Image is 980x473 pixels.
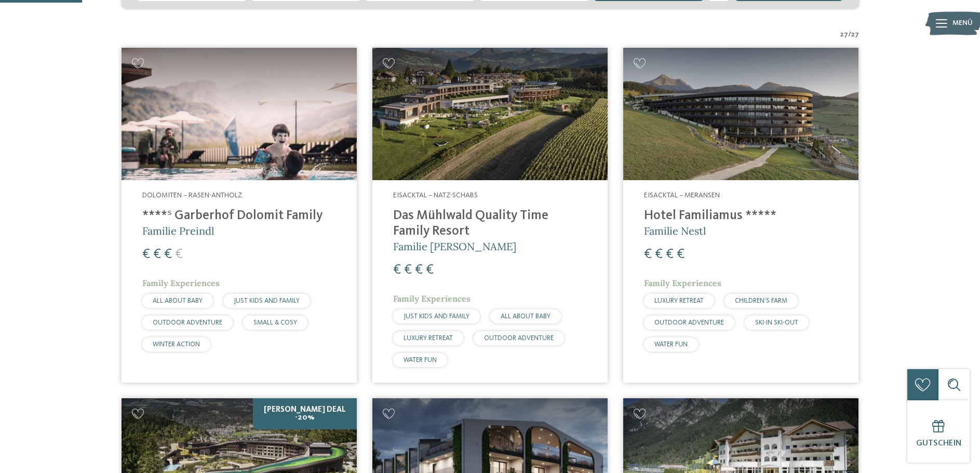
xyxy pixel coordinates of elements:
span: € [426,263,434,277]
span: WINTER ACTION [153,341,200,348]
span: € [666,248,674,261]
span: Eisacktal – Meransen [644,192,720,199]
span: € [164,248,172,261]
span: CHILDREN’S FARM [735,298,787,304]
span: OUTDOOR ADVENTURE [654,319,724,326]
img: Familienhotels gesucht? Hier findet ihr die besten! [372,48,608,180]
span: 27 [840,30,848,40]
a: Familienhotels gesucht? Hier findet ihr die besten! Eisacktal – Natz-Schabs Das Mühlwald Quality ... [372,48,608,383]
span: € [175,248,183,261]
span: SKI-IN SKI-OUT [755,319,798,326]
span: € [655,248,663,261]
span: WATER FUN [654,341,688,348]
span: Family Experiences [644,278,721,288]
span: ALL ABOUT BABY [153,298,203,304]
span: JUST KIDS AND FAMILY [404,313,469,320]
span: € [142,248,150,261]
span: Eisacktal – Natz-Schabs [393,192,478,199]
span: € [404,263,412,277]
span: 27 [851,30,859,40]
span: Familie Preindl [142,224,214,237]
span: € [415,263,423,277]
span: WATER FUN [404,357,437,363]
span: OUTDOOR ADVENTURE [153,319,222,326]
a: Gutschein [907,400,970,463]
img: Familienhotels gesucht? Hier findet ihr die besten! [623,48,858,180]
span: LUXURY RETREAT [654,298,704,304]
span: € [153,248,161,261]
span: JUST KIDS AND FAMILY [234,298,300,304]
span: Gutschein [916,439,961,448]
span: Dolomiten – Rasen-Antholz [142,192,242,199]
span: Family Experiences [393,293,471,304]
span: / [848,30,851,40]
span: Familie [PERSON_NAME] [393,240,516,253]
img: Familienhotels gesucht? Hier findet ihr die besten! [122,48,357,180]
a: Familienhotels gesucht? Hier findet ihr die besten! Dolomiten – Rasen-Antholz ****ˢ Garberhof Dol... [122,48,357,383]
span: Familie Nestl [644,224,706,237]
span: Family Experiences [142,278,220,288]
span: ALL ABOUT BABY [501,313,551,320]
span: € [644,248,652,261]
span: OUTDOOR ADVENTURE [484,335,554,342]
span: SMALL & COSY [253,319,297,326]
h4: ****ˢ Garberhof Dolomit Family [142,208,336,224]
span: € [393,263,401,277]
h4: Das Mühlwald Quality Time Family Resort [393,208,587,239]
span: LUXURY RETREAT [404,335,453,342]
span: € [677,248,684,261]
a: Familienhotels gesucht? Hier findet ihr die besten! Eisacktal – Meransen Hotel Familiamus ***** F... [623,48,858,383]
